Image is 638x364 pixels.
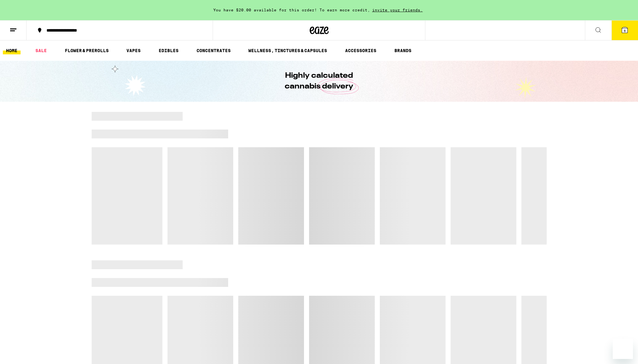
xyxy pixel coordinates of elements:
[62,47,112,54] a: FLOWER & PREROLLS
[155,47,182,54] a: EDIBLES
[370,8,425,12] span: invite your friends.
[3,47,21,54] a: HOME
[342,47,380,54] a: ACCESSORIES
[613,339,633,359] iframe: Button to launch messaging window
[267,70,371,92] h1: Highly calculated cannabis delivery
[32,47,50,54] a: SALE
[611,21,638,40] button: 6
[193,47,234,54] a: CONCENTRATES
[391,47,415,54] a: BRANDS
[213,8,370,12] span: You have $20.00 available for this order! To earn more credit,
[245,47,330,54] a: WELLNESS, TINCTURES & CAPSULES
[624,29,626,33] span: 6
[123,47,144,54] a: VAPES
